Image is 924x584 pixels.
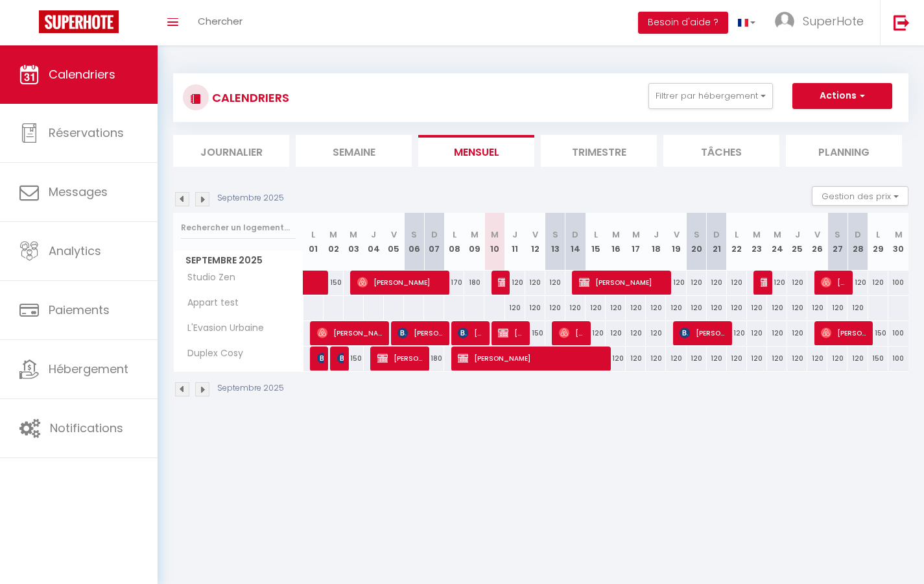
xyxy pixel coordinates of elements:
th: 10 [484,213,504,271]
th: 14 [565,213,586,271]
p: Septembre 2025 [217,382,284,395]
th: 21 [707,213,727,271]
span: [PERSON_NAME] [458,346,605,371]
div: 120 [626,321,646,345]
th: 23 [747,213,767,271]
div: 120 [727,296,747,320]
abbr: S [694,228,700,241]
abbr: M [491,228,499,241]
span: Calendriers [49,66,115,82]
span: Studio Zen [176,271,239,285]
span: [PERSON_NAME] [458,321,484,345]
span: [PERSON_NAME] [317,321,384,345]
li: Tâches [663,135,779,167]
div: 120 [687,296,707,320]
div: 150 [868,321,888,345]
abbr: J [371,228,376,241]
abbr: M [895,228,903,241]
button: Besoin d'aide ? [638,12,728,34]
li: Mensuel [418,135,534,167]
div: 120 [807,347,827,371]
th: 04 [364,213,384,271]
span: SuperHote [803,13,864,29]
input: Rechercher un logement... [181,216,296,239]
span: [PERSON_NAME] [498,270,504,295]
button: Filtrer par hébergement [648,83,773,109]
button: Ouvrir le widget de chat LiveChat [10,5,49,44]
div: 120 [707,271,727,295]
div: 180 [424,347,444,371]
img: Super Booking [39,10,119,33]
div: 120 [687,271,707,295]
span: [PERSON_NAME] [680,321,726,345]
li: Trimestre [541,135,657,167]
div: 120 [868,271,888,295]
abbr: M [349,228,357,241]
abbr: M [612,228,620,241]
div: 120 [847,296,868,320]
span: [PERSON_NAME] [559,321,586,345]
abbr: V [674,228,680,241]
div: 100 [888,321,908,345]
div: 120 [626,347,646,371]
th: 13 [545,213,565,271]
span: [PERSON_NAME] [821,321,868,345]
th: 18 [646,213,666,271]
div: 120 [787,347,807,371]
span: Septembre 2025 [174,251,303,270]
abbr: S [835,228,840,241]
th: 06 [404,213,424,271]
span: [PERSON_NAME] [397,321,444,345]
span: Réservations [49,125,124,141]
div: 120 [767,271,787,295]
th: 24 [767,213,787,271]
th: 30 [888,213,908,271]
div: 120 [646,296,666,320]
th: 15 [586,213,606,271]
span: Messages [49,184,108,200]
th: 12 [525,213,545,271]
div: 120 [827,296,847,320]
div: 120 [525,271,545,295]
abbr: M [753,228,761,241]
div: 180 [464,271,484,295]
div: 120 [505,271,525,295]
abbr: S [411,228,417,241]
div: 120 [606,347,626,371]
div: 120 [847,271,868,295]
div: 120 [646,347,666,371]
div: 120 [586,296,606,320]
span: [PERSON_NAME] [377,346,424,371]
th: 27 [827,213,847,271]
button: Gestion des prix [812,186,908,206]
span: Paiements [49,302,110,318]
span: Analytics [49,243,101,259]
h3: CALENDRIERS [209,83,289,112]
th: 16 [606,213,626,271]
th: 22 [727,213,747,271]
abbr: D [855,228,861,241]
th: 03 [344,213,364,271]
div: 120 [827,347,847,371]
div: 120 [666,271,686,295]
div: 120 [606,296,626,320]
li: Planning [786,135,902,167]
div: 120 [545,271,565,295]
span: Duplex Cosy [176,347,246,361]
div: 120 [565,296,586,320]
abbr: M [329,228,337,241]
div: 120 [727,347,747,371]
span: [PERSON_NAME] [498,321,525,345]
p: Septembre 2025 [217,192,284,204]
div: 120 [687,347,707,371]
th: 29 [868,213,888,271]
th: 26 [807,213,827,271]
div: 120 [707,347,727,371]
abbr: M [632,228,640,241]
li: Semaine [296,135,412,167]
th: 08 [444,213,464,271]
span: [PERSON_NAME] [357,270,444,295]
div: 120 [787,296,807,320]
abbr: L [311,228,315,241]
li: Journalier [173,135,289,167]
